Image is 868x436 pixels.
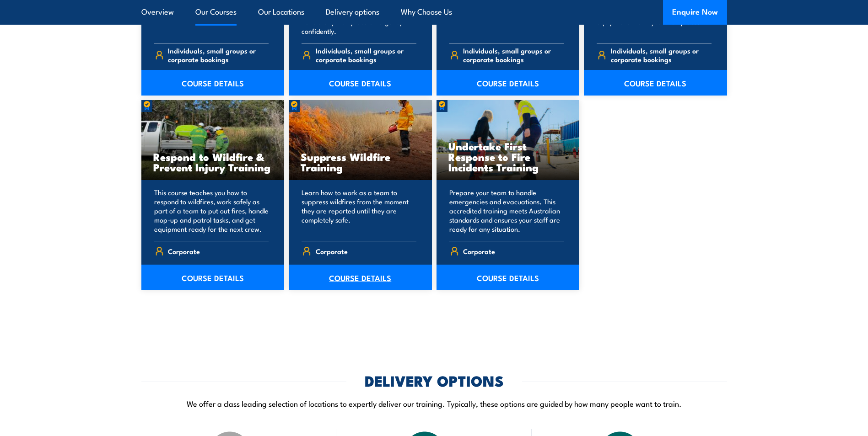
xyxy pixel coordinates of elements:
p: This course teaches you how to respond to wildfires, work safely as part of a team to put out fir... [154,188,269,234]
span: Individuals, small groups or corporate bookings [463,46,564,64]
span: Corporate [316,244,348,258]
p: Learn how to work as a team to suppress wildfires from the moment they are reported until they ar... [302,188,416,234]
p: Prepare your team to handle emergencies and evacuations. This accredited training meets Australia... [449,188,564,234]
span: Individuals, small groups or corporate bookings [611,46,712,64]
span: Individuals, small groups or corporate bookings [316,46,416,64]
a: COURSE DETAILS [437,265,580,290]
a: COURSE DETAILS [584,70,727,96]
a: COURSE DETAILS [289,70,432,96]
a: COURSE DETAILS [141,265,285,290]
h3: Respond to Wildfire & Prevent Injury Training [153,151,273,172]
h2: DELIVERY OPTIONS [365,374,504,387]
a: COURSE DETAILS [141,70,285,96]
span: Corporate [463,244,495,258]
h3: Undertake First Response to Fire Incidents Training [448,141,568,172]
a: COURSE DETAILS [289,265,432,290]
p: We offer a class leading selection of locations to expertly deliver our training. Typically, thes... [141,398,727,409]
span: Corporate [168,244,200,258]
span: Individuals, small groups or corporate bookings [168,46,269,64]
h3: Suppress Wildfire Training [301,151,420,172]
a: COURSE DETAILS [437,70,580,96]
